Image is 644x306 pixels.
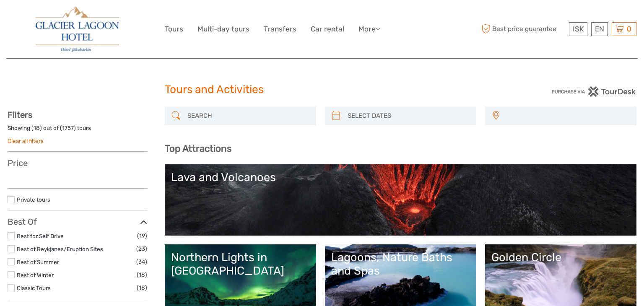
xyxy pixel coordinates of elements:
[331,251,470,278] div: Lagoons, Nature Baths and Spas
[184,109,312,123] input: SEARCH
[17,233,64,239] a: Best for Self Drive
[165,143,231,154] b: Top Attractions
[17,285,51,291] a: Classic Tours
[8,137,44,144] a: Clear all filters
[311,23,344,35] a: Car rental
[137,231,147,241] span: (19)
[171,171,630,229] a: Lava and Volcanoes
[137,283,147,293] span: (18)
[8,158,147,168] h3: Price
[8,110,32,120] strong: Filters
[165,23,183,35] a: Tours
[34,124,40,132] label: 18
[62,124,74,132] label: 1757
[358,23,380,35] a: More
[264,23,296,35] a: Transfers
[8,217,147,227] h3: Best Of
[136,244,147,254] span: (23)
[17,196,50,203] a: Private tours
[171,251,310,278] div: Northern Lights in [GEOGRAPHIC_DATA]
[573,25,584,33] span: ISK
[17,272,54,278] a: Best of Winter
[344,109,472,123] input: SELECT DATES
[491,251,630,264] div: Golden Circle
[8,124,147,137] div: Showing ( ) out of ( ) tours
[17,246,103,252] a: Best of Reykjanes/Eruption Sites
[136,257,147,267] span: (34)
[36,6,119,52] img: 2790-86ba44ba-e5e5-4a53-8ab7-28051417b7bc_logo_big.jpg
[479,22,567,36] span: Best price guarantee
[197,23,249,35] a: Multi-day tours
[591,22,608,36] div: EN
[17,259,59,265] a: Best of Summer
[626,25,633,33] span: 0
[551,86,636,97] img: PurchaseViaTourDesk.png
[137,270,147,280] span: (18)
[171,171,630,184] div: Lava and Volcanoes
[165,83,479,96] h1: Tours and Activities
